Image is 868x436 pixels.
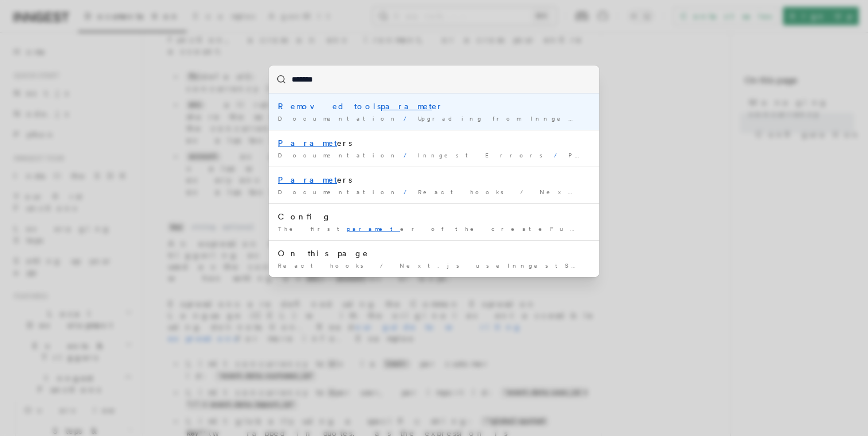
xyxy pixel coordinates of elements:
span: Prevent any additional retries [568,152,843,159]
div: ers [278,174,590,186]
span: / [404,152,413,159]
div: The first er of the createFunction method specifies Inngest … [278,225,590,233]
span: / [404,188,413,195]
mark: Paramet [278,138,337,148]
mark: paramet [347,225,400,232]
mark: Paramet [278,175,337,184]
div: React hooks / Next.js useInngestSubscription() API Reference ers … [278,261,590,270]
div: ers [278,137,590,149]
mark: paramet [381,102,432,111]
span: Upgrading from Inngest SDK v1 to v2 [418,115,713,122]
div: Config [278,211,590,222]
span: Inngest Errors [418,152,549,159]
span: Documentation [278,188,399,195]
span: Documentation [278,152,399,159]
div: On this page [278,248,590,259]
span: React hooks / Next.js TypeScript SDK v3.32.0+ [418,188,818,195]
span: / [554,152,564,159]
span: / [404,115,413,122]
div: Removed tools er [278,101,590,112]
span: Documentation [278,115,399,122]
